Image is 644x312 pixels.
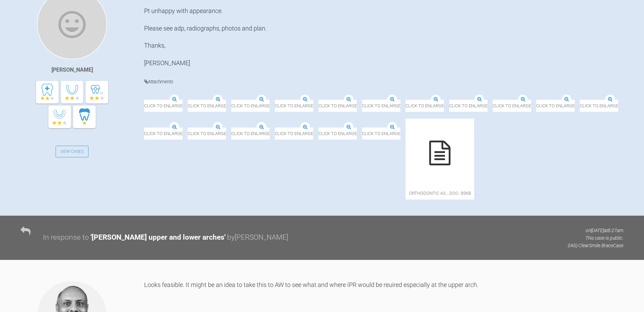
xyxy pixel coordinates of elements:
[568,227,623,234] p: on [DATE] at 8:27am
[144,77,623,86] h4: Attachments
[318,100,357,112] span: Click to enlarge
[51,65,93,74] div: [PERSON_NAME]
[188,100,226,112] span: Click to enlarge
[362,128,400,140] span: Click to enlarge
[493,100,531,112] span: Click to enlarge
[227,232,288,243] div: by [PERSON_NAME]
[91,232,225,243] div: ' [PERSON_NAME] upper and lower arches '
[144,100,183,112] span: Click to enlarge
[449,100,488,112] span: Click to enlarge
[188,128,226,140] span: Click to enlarge
[231,128,270,140] span: Click to enlarge
[362,100,400,112] span: Click to enlarge
[406,100,444,112] span: Click to enlarge
[275,100,313,112] span: Click to enlarge
[568,234,623,242] p: This case is public.
[406,187,474,199] span: orthodontic As….doc - 85KB
[275,128,313,140] span: Click to enlarge
[568,242,623,249] p: (IAS) ClearSmile Brace Case
[536,100,575,112] span: Click to enlarge
[144,128,183,140] span: Click to enlarge
[56,146,89,157] a: View Cases
[43,232,89,243] div: In response to
[318,128,357,140] span: Click to enlarge
[580,100,618,112] span: Click to enlarge
[231,100,270,112] span: Click to enlarge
